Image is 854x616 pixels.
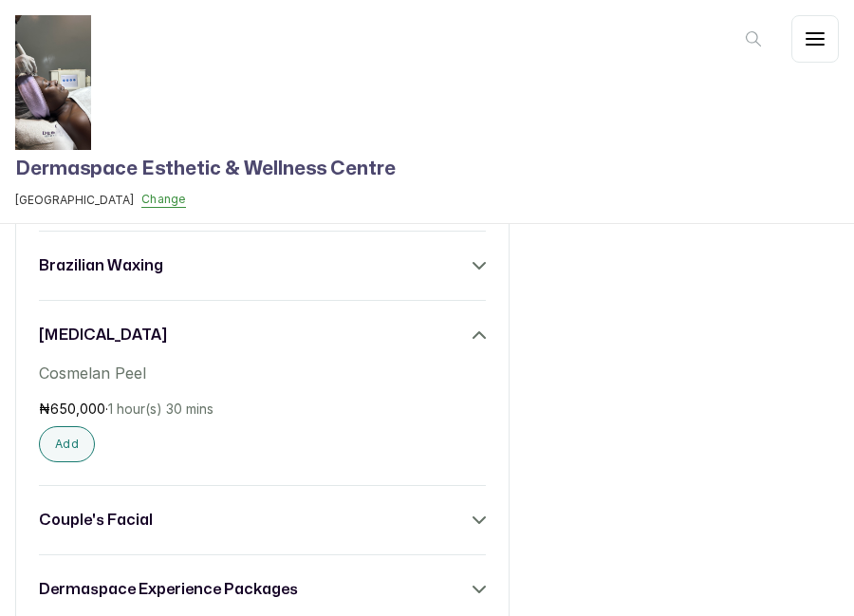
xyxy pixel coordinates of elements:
button: Add [39,426,95,462]
h3: couple's facial [39,509,153,532]
span: 1 hour(s) 30 mins [108,401,213,417]
img: business logo [15,15,91,150]
h3: [MEDICAL_DATA] [39,324,167,346]
h1: Dermaspace Esthetic & Wellness Centre [15,154,396,184]
h3: dermaspace experience packages [39,578,298,601]
button: [GEOGRAPHIC_DATA]Change [15,192,396,208]
span: 650,000 [50,401,105,417]
button: Change [141,192,186,208]
p: Cosmelan Peel [39,362,486,384]
p: ₦ · [39,400,486,419]
h3: brazilian waxing [39,254,163,277]
span: [GEOGRAPHIC_DATA] [15,193,134,208]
